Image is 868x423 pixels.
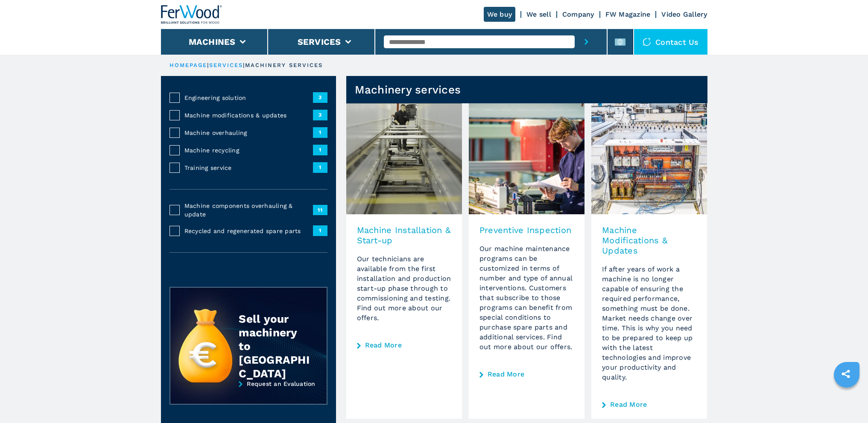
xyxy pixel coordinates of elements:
[313,110,327,120] span: 3
[643,38,651,46] img: Contact us
[832,385,862,417] iframe: Chat
[469,103,585,214] img: image
[484,7,516,22] a: We buy
[591,103,707,214] img: image
[243,62,245,68] span: |
[602,225,696,256] h3: Machine Modifications & Updates
[184,146,313,155] span: Machine recycling
[209,62,243,68] a: services
[469,103,585,419] a: Preventive InspectionOur machine maintenance programs can be customized in terms of number and ty...
[575,29,598,55] button: submit-button
[170,62,208,68] a: HOMEPAGE
[835,363,856,385] a: sharethis
[357,254,451,323] p: Our technicians are available from the first installation and production start-up phase through t...
[189,37,236,47] button: Machines
[591,103,707,419] a: Machine Modifications & UpdatesIf after years of work a machine is no longer capable of ensuring ...
[245,61,323,69] p: machinery services
[184,93,313,102] span: Engineering solution
[562,10,594,18] a: Company
[605,10,651,18] a: FW Magazine
[357,225,451,245] h3: Machine Installation & Start-up
[184,128,313,137] span: Machine overhauling
[602,265,693,381] span: If after years of work a machine is no longer capable of ensuring the required performance, somet...
[170,380,327,411] a: Request an Evaluation
[313,162,327,172] span: 1
[526,10,551,18] a: We sell
[207,62,209,68] span: |
[346,103,462,419] a: Machine Installation & Start-upOur technicians are available from the first installation and prod...
[355,83,461,96] h1: Machinery services
[479,245,573,351] span: Our machine maintenance programs can be customized in terms of number and type of annual interven...
[161,5,222,24] img: Ferwood
[488,371,524,378] a: Read More
[313,127,327,137] span: 1
[239,312,310,380] div: Sell your machinery to [GEOGRAPHIC_DATA]
[479,225,574,235] h3: Preventive Inspection
[313,225,327,236] span: 1
[313,92,327,102] span: 3
[634,29,707,55] div: Contact us
[346,103,462,214] img: image
[184,227,313,235] span: Recycled and regenerated spare parts
[313,145,327,155] span: 1
[661,10,707,18] a: Video Gallery
[184,111,313,120] span: Machine modifications & updates
[184,163,313,172] span: Training service
[184,201,313,219] span: Machine components overhauling & update
[365,342,402,349] a: Read More
[610,401,647,408] a: Read More
[298,37,341,47] button: Services
[313,205,327,215] span: 11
